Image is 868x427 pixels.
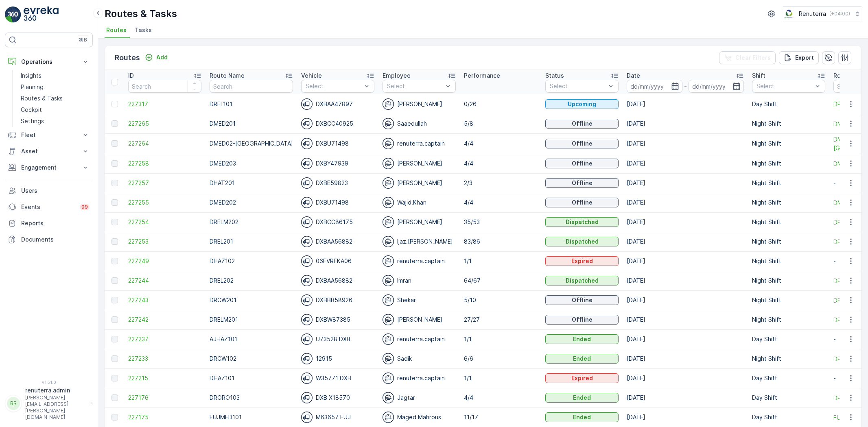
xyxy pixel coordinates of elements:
[105,7,177,20] p: Routes & Tasks
[21,147,77,155] p: Asset
[112,277,118,284] div: Toggle Row Selected
[128,179,201,187] a: 227257
[301,138,313,149] img: svg%3e
[752,179,825,187] p: Night Shift
[623,154,748,173] td: [DATE]
[210,139,293,148] p: DMED02-[GEOGRAPHIC_DATA]
[623,407,748,427] td: [DATE]
[306,82,362,90] p: Select
[21,83,44,91] p: Planning
[210,72,245,80] p: Route Name
[752,100,825,108] p: Day Shift
[301,72,322,80] p: Vehicle
[301,353,374,364] div: 12915
[5,183,93,199] a: Users
[383,158,456,169] div: [PERSON_NAME]
[301,294,313,306] img: svg%3e
[383,314,456,325] div: [PERSON_NAME]
[572,120,593,128] p: Offline
[210,335,293,343] p: AJHAZ101
[301,333,313,345] img: svg%3e
[210,80,293,93] input: Search
[464,120,537,128] p: 5/8
[383,353,456,364] div: Sadik
[383,138,394,149] img: svg%3e
[210,316,293,324] p: DRELM201
[752,257,825,265] p: Night Shift
[545,295,619,305] button: Offline
[21,235,90,244] p: Documents
[752,237,825,246] p: Night Shift
[17,104,93,115] a: Cockpit
[383,255,394,267] img: svg%3e
[112,140,118,147] div: Toggle Row Selected
[301,236,313,247] img: svg%3e
[301,412,313,423] img: svg%3e
[464,218,537,226] p: 35/53
[464,237,537,246] p: 83/86
[128,394,201,402] span: 227176
[383,98,456,110] div: [PERSON_NAME]
[464,72,500,80] p: Performance
[128,120,201,128] span: 227265
[210,257,293,265] p: DHAZ102
[210,277,293,285] p: DREL202
[301,177,374,189] div: DXBE59823
[21,94,63,102] p: Routes & Tasks
[128,277,201,285] span: 227244
[156,53,168,61] p: Add
[752,394,825,402] p: Day Shift
[799,10,826,18] p: Renuterra
[210,179,293,187] p: DHAT201
[752,159,825,168] p: Night Shift
[572,139,593,148] p: Offline
[833,72,864,80] p: Route Plan
[383,373,456,384] div: renuterra.captain
[112,258,118,264] div: Toggle Row Selected
[17,70,93,81] a: Insights
[383,294,394,306] img: svg%3e
[545,373,619,383] button: Expired
[572,198,593,207] p: Offline
[301,392,313,403] img: svg%3e
[21,131,77,139] p: Fleet
[210,159,293,168] p: DMED203
[210,355,293,363] p: DRCW102
[301,333,374,345] div: U73528 DXB
[623,310,748,329] td: [DATE]
[128,237,201,246] span: 227253
[383,177,394,189] img: svg%3e
[21,58,77,66] p: Operations
[128,335,201,343] span: 227237
[545,256,619,266] button: Expired
[752,413,825,421] p: Day Shift
[301,138,374,149] div: DXBU71498
[464,316,537,324] p: 27/27
[210,394,293,402] p: DRORO103
[752,277,825,285] p: Night Shift
[112,120,118,127] div: Toggle Row Selected
[383,236,394,247] img: svg%3e
[301,275,374,286] div: DXBAA56882
[112,101,118,107] div: Toggle Row Selected
[795,54,814,62] p: Export
[128,316,201,324] a: 227242
[752,218,825,226] p: Night Shift
[752,139,825,148] p: Night Shift
[112,238,118,245] div: Toggle Row Selected
[301,412,374,423] div: M63657 FUJ
[128,355,201,363] span: 227233
[210,296,293,304] p: DRCW201
[383,118,394,129] img: svg%3e
[566,237,599,246] p: Dispatched
[545,217,619,227] button: Dispatched
[128,139,201,148] span: 227264
[383,158,394,169] img: svg%3e
[128,80,201,93] input: Search
[21,72,42,80] p: Insights
[112,180,118,186] div: Toggle Row Selected
[301,158,313,169] img: svg%3e
[301,118,374,129] div: DXBCC40925
[623,114,748,133] td: [DATE]
[464,179,537,187] p: 2/3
